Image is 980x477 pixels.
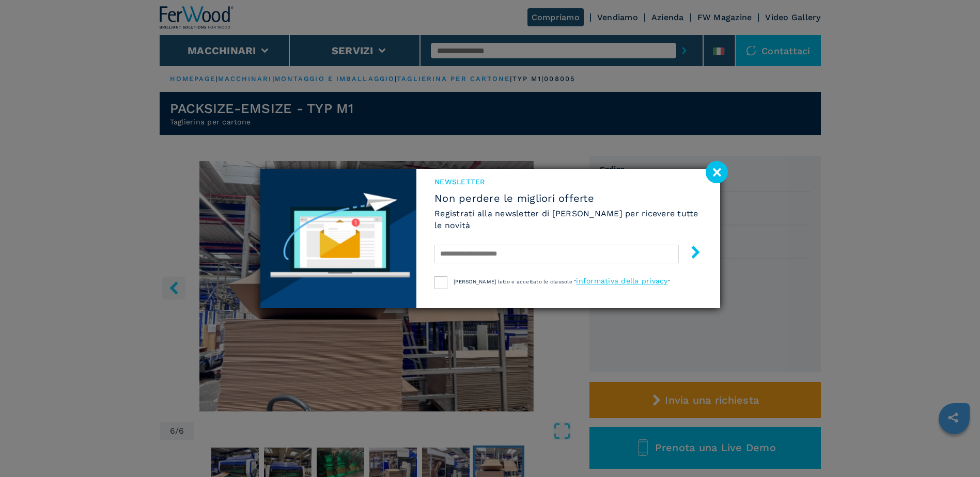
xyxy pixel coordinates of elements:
[668,279,670,284] span: "
[679,242,702,266] button: submit-button
[576,277,667,285] a: informativa della privacy
[434,192,702,204] span: Non perdere le migliori offerte
[454,279,576,284] span: [PERSON_NAME] letto e accettato le clausole "
[434,177,702,187] span: NEWSLETTER
[260,169,417,308] img: Newsletter image
[434,208,702,231] h6: Registrati alla newsletter di [PERSON_NAME] per ricevere tutte le novità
